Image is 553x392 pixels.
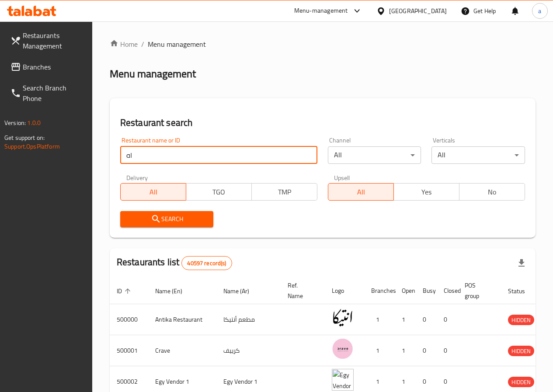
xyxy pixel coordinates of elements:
[4,141,60,152] a: Support.OpsPlatform
[141,39,144,49] li: /
[4,117,26,128] span: Version:
[3,56,92,77] a: Branches
[223,286,261,296] span: Name (Ar)
[255,186,314,198] span: TMP
[124,186,183,198] span: All
[332,186,390,198] span: All
[437,304,458,335] td: 0
[437,278,458,304] th: Closed
[23,30,85,51] span: Restaurants Management
[395,304,416,335] td: 1
[511,253,532,274] div: Export file
[216,304,281,335] td: مطعم أنتيكا
[190,186,248,198] span: TGO
[508,346,534,356] span: HIDDEN
[155,286,194,296] span: Name (En)
[538,6,541,16] span: a
[110,39,138,49] a: Home
[364,335,395,366] td: 1
[110,39,536,49] nav: breadcrumb
[120,116,525,129] h2: Restaurant search
[120,183,186,201] button: All
[395,335,416,366] td: 1
[3,25,92,56] a: Restaurants Management
[328,146,421,164] div: All
[110,335,148,366] td: 500001
[23,83,85,104] span: Search Branch Phone
[508,377,534,387] span: HIDDEN
[364,278,395,304] th: Branches
[4,132,45,143] span: Get support on:
[126,174,148,180] label: Delivery
[416,335,437,366] td: 0
[389,6,447,16] div: [GEOGRAPHIC_DATA]
[332,369,354,391] img: Egy Vendor 1
[288,280,314,301] span: Ref. Name
[459,183,525,201] button: No
[216,335,281,366] td: كرييف
[127,214,207,225] span: Search
[110,304,148,335] td: 500000
[508,286,536,296] span: Status
[508,346,534,356] div: HIDDEN
[23,62,85,72] span: Branches
[3,77,92,109] a: Search Branch Phone
[397,186,456,198] span: Yes
[332,307,354,329] img: Antika Restaurant
[416,278,437,304] th: Busy
[182,259,231,267] span: 40597 record(s)
[463,186,522,198] span: No
[508,315,534,325] span: HIDDEN
[27,117,41,128] span: 1.0.0
[332,338,354,360] img: Crave
[186,183,252,201] button: TGO
[120,146,317,164] input: Search for restaurant name or ID..
[294,6,348,16] div: Menu-management
[325,278,364,304] th: Logo
[148,335,216,366] td: Crave
[328,183,394,201] button: All
[508,377,534,387] div: HIDDEN
[117,256,232,270] h2: Restaurants list
[148,39,206,49] span: Menu management
[437,335,458,366] td: 0
[395,278,416,304] th: Open
[120,211,214,227] button: Search
[251,183,317,201] button: TMP
[334,174,350,180] label: Upsell
[148,304,216,335] td: Antika Restaurant
[110,67,196,81] h2: Menu management
[117,286,133,296] span: ID
[393,183,459,201] button: Yes
[465,280,490,301] span: POS group
[431,146,525,164] div: All
[416,304,437,335] td: 0
[364,304,395,335] td: 1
